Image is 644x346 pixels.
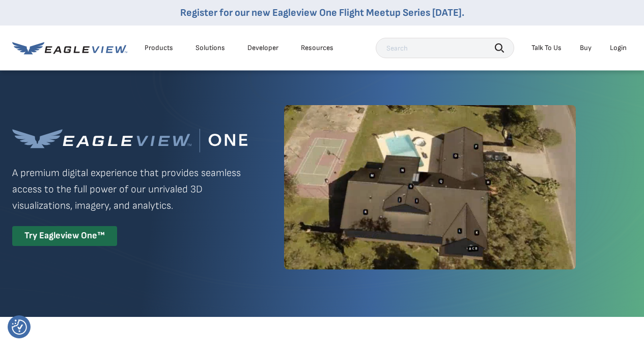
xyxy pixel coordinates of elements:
[12,319,27,335] img: Revisit consent button
[301,43,333,53] div: Resources
[247,43,278,53] a: Developer
[531,43,562,53] div: Talk To Us
[580,43,592,53] a: Buy
[610,43,627,53] div: Login
[145,43,173,53] div: Products
[195,43,225,53] div: Solutions
[376,38,514,58] input: Search
[12,165,247,214] p: A premium digital experience that provides seamless access to the full power of our unrivaled 3D ...
[12,129,247,153] img: Eagleview One™
[12,226,117,246] div: Try Eagleview One™
[180,7,464,19] a: Register for our new Eagleview One Flight Meetup Series [DATE].
[12,319,27,335] button: Consent Preferences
